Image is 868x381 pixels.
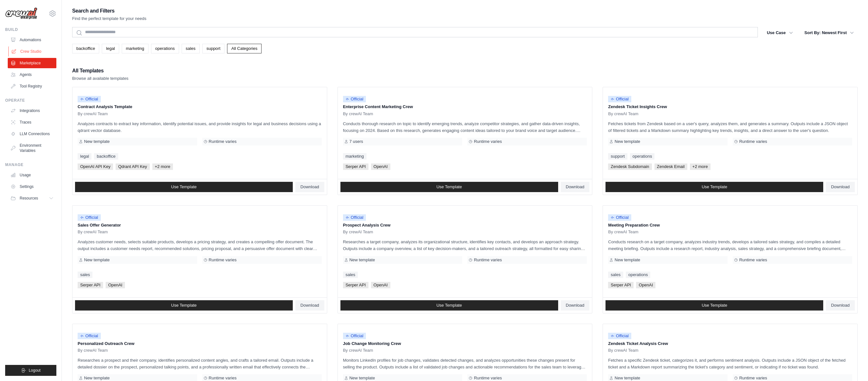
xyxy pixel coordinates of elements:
[5,27,56,32] div: Build
[8,70,56,80] a: Agents
[8,106,56,116] a: Integrations
[227,44,262,53] a: All Categories
[72,15,147,22] p: Find the perfect template for your needs
[474,376,502,381] span: Runtime varies
[343,238,587,252] p: Researches a target company, analyzes its organizational structure, identifies key contacts, and ...
[343,222,587,228] p: Prospect Analysis Crew
[608,333,631,339] span: Official
[763,27,797,39] button: Use Case
[78,272,92,278] a: sales
[739,376,767,381] span: Runtime varies
[106,282,125,288] span: OpenAI
[608,357,852,370] p: Fetches a specific Zendesk ticket, categorizes it, and performs sentiment analysis. Outputs inclu...
[608,272,623,278] a: sales
[343,163,368,170] span: Serper API
[608,238,852,252] p: Conducts research on a target company, analyzes industry trends, develops a tailored sales strate...
[608,214,631,221] span: Official
[702,184,727,190] span: Use Template
[72,44,99,53] a: backoffice
[84,376,110,381] span: New template
[78,111,108,116] span: By crewAI Team
[343,282,368,288] span: Serper API
[8,193,56,203] button: Resources
[474,139,502,144] span: Runtime varies
[608,96,631,102] span: Official
[300,184,319,190] span: Download
[566,303,585,308] span: Download
[608,163,652,170] span: Zendesk Subdomain
[8,81,56,91] a: Tool Registry
[608,111,638,116] span: By crewAI Team
[5,162,56,167] div: Manage
[561,300,590,311] a: Download
[116,163,150,170] span: Qdrant API Key
[94,153,118,160] a: backoffice
[826,182,855,192] a: Download
[78,214,101,221] span: Official
[654,163,687,170] span: Zendesk Email
[343,96,366,102] span: Official
[5,98,56,103] div: Operate
[615,139,640,144] span: New template
[78,104,322,110] p: Contract Analysis Template
[152,163,173,170] span: +2 more
[78,238,322,252] p: Analyzes customer needs, selects suitable products, develops a pricing strategy, and creates a co...
[8,117,56,127] a: Traces
[171,184,196,190] span: Use Template
[626,272,651,278] a: operations
[702,303,727,308] span: Use Template
[561,182,590,192] a: Download
[8,46,57,57] a: Crew Studio
[78,340,322,347] p: Personalized Outreach Crew
[630,153,655,160] a: operations
[608,104,852,110] p: Zendesk Ticket Insights Crew
[102,44,119,53] a: legal
[182,44,200,53] a: sales
[209,257,237,263] span: Runtime varies
[295,182,324,192] a: Download
[8,170,56,180] a: Usage
[636,282,655,288] span: OpenAI
[75,300,293,311] a: Use Template
[84,257,110,263] span: New template
[608,229,638,235] span: By crewAI Team
[75,182,293,192] a: Use Template
[739,139,767,144] span: Runtime varies
[8,35,56,45] a: Automations
[343,348,373,353] span: By crewAI Team
[78,163,113,170] span: OpenAI API Key
[171,303,196,308] span: Use Template
[5,365,56,376] button: Logout
[295,300,324,311] a: Download
[78,357,322,370] p: Researches a prospect and their company, identifies personalized content angles, and crafts a tai...
[72,75,129,82] p: Browse all available templates
[8,58,56,68] a: Marketplace
[209,376,237,381] span: Runtime varies
[343,333,366,339] span: Official
[300,303,319,308] span: Download
[349,139,363,144] span: 7 users
[608,282,634,288] span: Serper API
[29,368,41,373] span: Logout
[343,357,587,370] p: Monitors LinkedIn profiles for job changes, validates detected changes, and analyzes opportunitie...
[78,96,101,102] span: Official
[831,184,850,190] span: Download
[436,303,462,308] span: Use Template
[78,229,108,235] span: By crewAI Team
[606,300,823,311] a: Use Template
[20,196,38,201] span: Resources
[84,139,110,144] span: New template
[122,44,148,53] a: marketing
[78,153,91,160] a: legal
[78,348,108,353] span: By crewAI Team
[78,120,322,134] p: Analyzes contracts to extract key information, identify potential issues, and provide insights fo...
[343,120,587,134] p: Conducts thorough research on topic to identify emerging trends, analyze competitor strategies, a...
[72,6,147,15] h2: Search and Filters
[340,300,558,311] a: Use Template
[343,104,587,110] p: Enterprise Content Marketing Crew
[831,303,850,308] span: Download
[343,272,358,278] a: sales
[474,257,502,263] span: Runtime varies
[615,257,640,263] span: New template
[349,376,375,381] span: New template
